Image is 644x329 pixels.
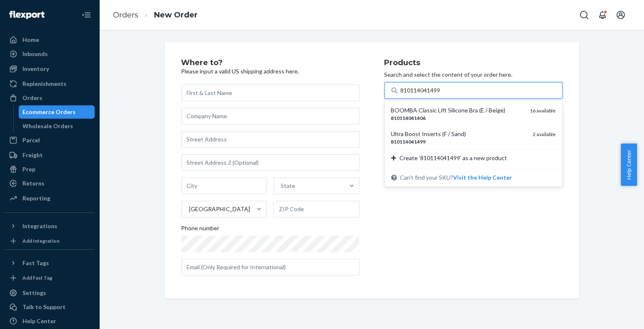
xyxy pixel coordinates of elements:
a: Freight [5,149,95,162]
a: Reporting [5,192,95,205]
em: 810114041499 [391,139,426,145]
button: Close Navigation [78,7,95,23]
input: First & Last Name [181,85,360,101]
button: Open account menu [612,7,629,23]
div: Talk to Support [22,303,66,311]
div: Returns [22,179,44,188]
button: Open Search Box [576,7,593,23]
button: Fast Tags [5,256,95,270]
a: Orders [113,10,138,19]
a: Settings [5,286,95,300]
div: Inbounds [22,50,48,58]
img: Flexport logo [9,11,44,19]
span: Create ‘810114041499’ as a new product [399,154,507,162]
div: Home [22,36,39,44]
input: Email (Only Required for International) [181,259,360,275]
a: Replenishments [5,77,95,90]
div: State [281,182,295,190]
button: BOOMBA Classic Lift Silicone Bra (E / Beige)81011404140616 availableUltra Boost Inserts (F / Sand... [453,173,512,182]
h2: Products [384,59,563,67]
div: Prep [22,165,35,173]
input: Street Address 2 (Optional) [181,154,360,171]
input: BOOMBA Classic Lift Silicone Bra (E / Beige)81011404140616 availableUltra Boost Inserts (F / Sand... [401,86,442,95]
div: BOOMBA Classic Lift Silicone Bra (E / Beige) [391,106,524,115]
span: 16 available [530,107,556,114]
a: Orders [5,91,95,105]
a: Prep [5,163,95,176]
div: Parcel [22,136,40,144]
div: Wholesale Orders [23,122,73,130]
a: Help Center [5,314,95,328]
a: Home [5,33,95,46]
div: Ecommerce Orders [23,108,76,116]
p: Search and select the content of your order here. [384,71,563,79]
h2: Where to? [181,59,360,67]
div: Ultra Boost Inserts (F / Sand) [391,130,526,138]
div: Freight [22,151,43,159]
div: Add Fast Tag [22,274,52,281]
input: [GEOGRAPHIC_DATA] [189,205,189,213]
button: Help Center [621,144,637,186]
div: Help Center [22,317,56,325]
div: Add Integration [22,237,59,244]
input: City [181,178,267,194]
a: Inbounds [5,47,95,61]
a: Talk to Support [5,300,95,314]
span: 2 available [533,131,556,137]
input: Company Name [181,108,360,124]
button: Open notifications [594,7,611,23]
div: Integrations [22,222,57,230]
a: Inventory [5,62,95,76]
button: Integrations [5,219,95,233]
div: Reporting [22,194,50,202]
ol: breadcrumbs [106,3,204,27]
div: Orders [22,94,42,102]
div: Inventory [22,65,49,73]
div: Fast Tags [22,259,49,267]
input: ZIP Code [274,201,360,217]
div: [GEOGRAPHIC_DATA] [189,205,250,213]
span: Can't find your SKU? [400,173,512,182]
div: Settings [22,289,46,297]
a: Add Integration [5,236,95,246]
a: Add Fast Tag [5,273,95,283]
div: Replenishments [22,80,66,88]
a: Parcel [5,134,95,147]
em: 810114041406 [391,115,426,121]
input: Street Address [181,131,360,148]
a: Ecommerce Orders [19,105,95,119]
a: New Order [154,10,198,19]
a: Wholesale Orders [19,119,95,133]
a: Returns [5,177,95,190]
p: Please input a valid US shipping address here. [181,67,360,76]
span: Phone number [181,224,220,236]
